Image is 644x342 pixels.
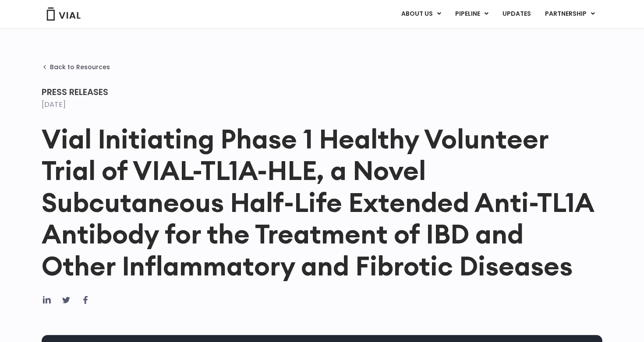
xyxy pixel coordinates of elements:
[394,7,448,21] a: ABOUT USMenu Toggle
[42,99,66,109] time: [DATE]
[46,7,81,21] img: Vial Logo
[42,63,110,71] a: Back to Resources
[448,7,495,21] a: PIPELINEMenu Toggle
[50,63,110,71] span: Back to Resources
[80,295,91,305] div: Share on facebook
[495,7,538,21] a: UPDATES
[42,86,108,98] span: Press Releases
[42,295,52,305] div: Share on linkedin
[42,123,602,282] h1: Vial Initiating Phase 1 Healthy Volunteer Trial of VIAL-TL1A-HLE, a Novel Subcutaneous Half-Life ...
[538,7,602,21] a: PARTNERSHIPMenu Toggle
[61,295,71,305] div: Share on twitter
